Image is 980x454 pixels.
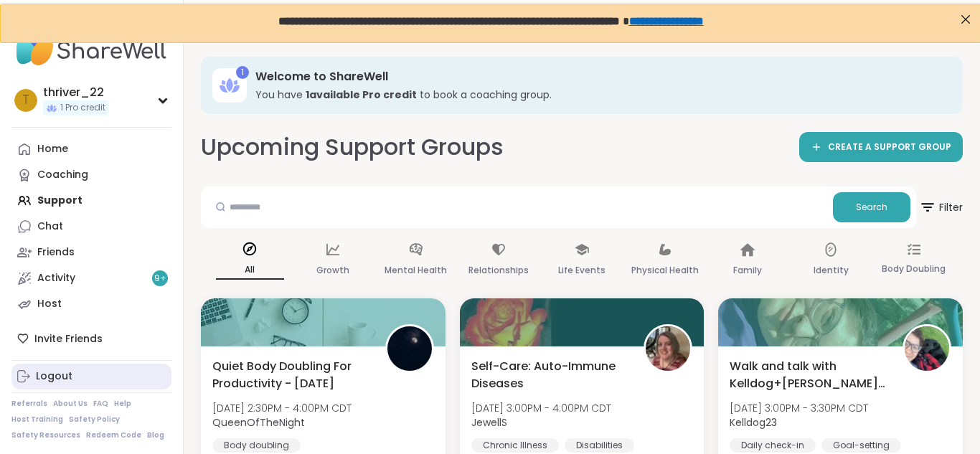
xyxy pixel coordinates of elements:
a: Safety Policy [69,415,120,425]
p: Growth [316,262,349,279]
a: Safety Resources [11,430,80,440]
a: Host [11,291,171,317]
div: Chronic Illness [471,438,559,453]
h3: Welcome to ShareWell [255,69,943,85]
span: [DATE] 3:00PM - 3:30PM CDT [730,401,868,415]
button: Filter [919,186,963,228]
span: t [22,91,29,110]
span: 9 + [154,273,166,285]
p: Body Doubling [882,260,946,278]
b: 1 available Pro credit [306,88,417,102]
div: Body doubling [212,438,301,453]
h3: You have to book a coaching group. [255,88,943,102]
a: FAQ [93,399,108,409]
div: Host [37,297,62,311]
a: Blog [147,430,164,440]
a: Chat [11,214,171,240]
span: CREATE A SUPPORT GROUP [828,141,951,153]
a: Redeem Code [86,430,141,440]
span: Filter [919,190,963,224]
img: JewellS [646,326,690,371]
span: Search [856,201,887,214]
a: Host Training [11,415,63,425]
a: About Us [53,399,88,409]
img: ShareWell Nav Logo [11,23,171,73]
span: [DATE] 3:00PM - 4:00PM CDT [471,401,611,415]
button: Search [833,192,910,222]
h2: Upcoming Support Groups [201,131,504,164]
b: Kelldog23 [730,415,777,430]
b: QueenOfTheNight [212,415,305,430]
p: Relationships [468,262,529,279]
span: Self-Care: Auto-Immune Diseases [471,358,628,392]
a: Referrals [11,399,47,409]
a: Logout [11,364,171,389]
span: 1 Pro credit [60,102,105,114]
p: Mental Health [385,262,447,279]
a: Activity9+ [11,265,171,291]
div: Activity [37,271,75,285]
a: Home [11,136,171,162]
div: Coaching [37,168,88,182]
p: Life Events [558,262,606,279]
div: Goal-setting [821,438,901,453]
span: [DATE] 2:30PM - 4:00PM CDT [212,401,352,415]
div: Logout [36,369,72,384]
div: Daily check-in [730,438,816,453]
a: Coaching [11,162,171,188]
span: Walk and talk with Kelldog+[PERSON_NAME]🐶 [730,358,887,392]
a: Friends [11,240,171,265]
p: Identity [814,262,849,279]
p: Physical Health [631,262,699,279]
div: Disabilities [565,438,634,453]
div: Home [37,142,68,156]
div: Close Step [956,6,974,24]
p: Family [733,262,762,279]
div: Chat [37,219,63,234]
a: CREATE A SUPPORT GROUP [799,132,963,162]
img: QueenOfTheNight [387,326,432,371]
p: All [216,261,284,280]
div: 1 [236,66,249,79]
div: Invite Friends [11,326,171,351]
a: Help [114,399,131,409]
b: JewellS [471,415,507,430]
img: Kelldog23 [905,326,949,371]
div: thriver_22 [43,85,108,100]
div: Friends [37,245,75,260]
span: Quiet Body Doubling For Productivity - [DATE] [212,358,369,392]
